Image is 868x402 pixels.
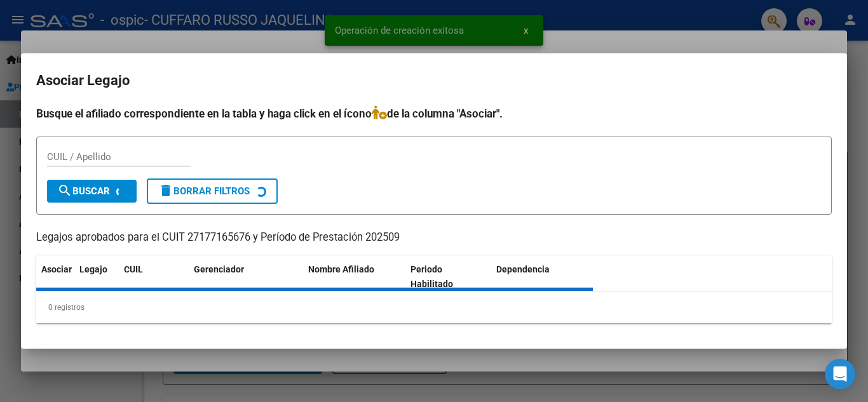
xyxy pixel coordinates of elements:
[41,264,72,274] span: Asociar
[57,183,72,198] mat-icon: search
[79,264,107,274] span: Legajo
[36,256,74,298] datatable-header-cell: Asociar
[158,183,173,198] mat-icon: delete
[36,291,832,323] div: 0 registros
[308,264,374,274] span: Nombre Afiliado
[47,180,137,203] button: Buscar
[405,256,491,298] datatable-header-cell: Periodo Habilitado
[496,264,550,274] span: Dependencia
[57,185,110,197] span: Buscar
[194,264,244,274] span: Gerenciador
[74,256,119,298] datatable-header-cell: Legajo
[119,256,189,298] datatable-header-cell: CUIL
[825,359,855,389] div: Open Intercom Messenger
[124,264,143,274] span: CUIL
[36,230,832,246] p: Legajos aprobados para el CUIT 27177165676 y Período de Prestación 202509
[410,264,453,289] span: Periodo Habilitado
[189,256,303,298] datatable-header-cell: Gerenciador
[158,185,250,197] span: Borrar Filtros
[147,178,278,204] button: Borrar Filtros
[303,256,405,298] datatable-header-cell: Nombre Afiliado
[36,69,832,93] h2: Asociar Legajo
[491,256,593,298] datatable-header-cell: Dependencia
[36,105,832,122] h4: Busque el afiliado correspondiente en la tabla y haga click en el ícono de la columna "Asociar".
